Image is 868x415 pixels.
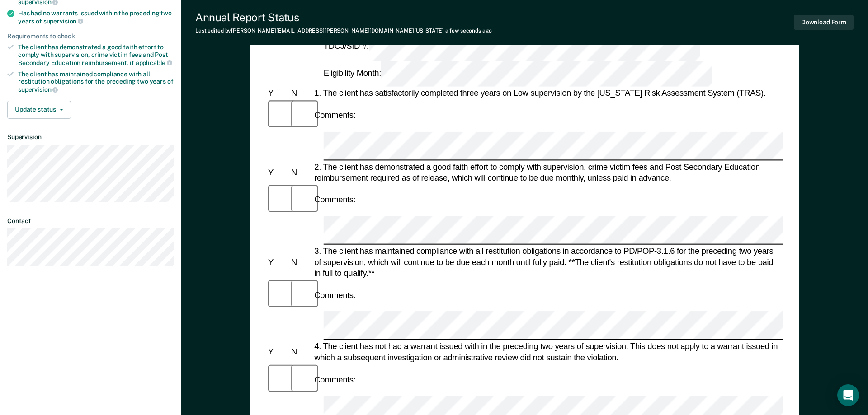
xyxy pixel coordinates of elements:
span: supervision [18,86,58,93]
div: N [289,346,312,358]
div: Comments: [312,110,357,121]
span: a few seconds ago [445,28,492,34]
div: N [289,88,312,99]
div: Open Intercom Messenger [837,384,859,406]
div: Comments: [312,374,357,385]
div: N [289,256,312,268]
div: 1. The client has satisfactorily completed three years on Low supervision by the [US_STATE] Risk ... [312,88,783,99]
span: applicable [136,59,172,66]
div: Has had no warrants issued within the preceding two years of [18,9,174,25]
div: 2. The client has demonstrated a good faith effort to comply with supervision, crime victim fees ... [312,161,783,183]
div: Comments: [312,194,357,205]
dt: Supervision [7,133,174,141]
div: Requirements to check [7,33,174,40]
div: Y [266,88,289,99]
div: Comments: [312,289,357,301]
div: Y [266,346,289,358]
div: N [289,167,312,178]
div: Last edited by [PERSON_NAME][EMAIL_ADDRESS][PERSON_NAME][DOMAIN_NAME][US_STATE] [195,28,492,34]
div: The client has maintained compliance with all restitution obligations for the preceding two years of [18,70,174,93]
span: supervision [43,18,83,25]
div: 3. The client has maintained compliance with all restitution obligations in accordance to PD/POP-... [312,245,783,279]
div: 4. The client has not had a warrant issued with in the preceding two years of supervision. This d... [312,341,783,363]
dt: Contact [7,217,174,225]
div: Eligibility Month: [322,61,715,87]
button: Update status [7,101,71,119]
div: Y [266,256,289,268]
button: Download Form [794,15,854,30]
div: Y [266,167,289,178]
div: The client has demonstrated a good faith effort to comply with supervision, crime victim fees and... [18,43,174,66]
div: Annual Report Status [195,11,492,24]
div: TDCJ/SID #: [322,34,702,61]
